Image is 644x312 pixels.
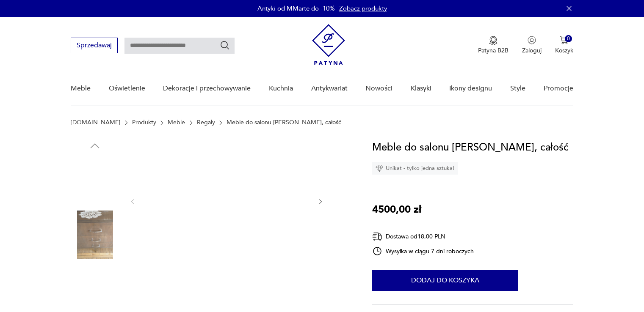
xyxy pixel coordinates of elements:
[257,4,335,13] p: Antyki od MMarte do -10%
[109,72,145,105] a: Oświetlenie
[555,47,573,55] p: Koszyk
[132,119,156,126] a: Produkty
[478,36,509,55] button: Patyna B2B
[365,72,392,105] a: Nowości
[339,4,387,13] a: Zobacz produkty
[312,24,345,65] img: Patyna - sklep z meblami i dekoracjami vintage
[71,156,119,205] img: Zdjęcie produktu Meble do salonu Violetta, całość
[168,119,185,126] a: Meble
[478,47,509,55] p: Patyna B2B
[372,231,382,242] img: Ikona dostawy
[220,40,230,50] button: Szukaj
[71,72,91,105] a: Meble
[71,38,118,53] button: Sprzedawaj
[555,36,573,55] button: 0Koszyk
[372,246,474,256] div: Wysyłka w ciągu 7 dni roboczych
[528,36,536,44] img: Ikonka użytkownika
[522,47,542,55] p: Zaloguj
[522,36,542,55] button: Zaloguj
[544,72,573,105] a: Promocje
[376,164,383,172] img: Ikona diamentu
[489,36,498,45] img: Ikona medalu
[565,35,572,42] div: 0
[311,72,348,105] a: Antykwariat
[269,72,293,105] a: Kuchnia
[227,119,341,126] p: Meble do salonu [PERSON_NAME], całość
[449,72,492,105] a: Ikony designu
[510,72,525,105] a: Style
[372,140,569,156] h1: Meble do salonu [PERSON_NAME], całość
[197,119,215,126] a: Regały
[71,211,119,259] img: Zdjęcie produktu Meble do salonu Violetta, całość
[372,202,421,218] p: 4500,00 zł
[372,270,518,291] button: Dodaj do koszyka
[560,36,568,44] img: Ikona koszyka
[71,119,120,126] a: [DOMAIN_NAME]
[163,72,251,105] a: Dekoracje i przechowywanie
[478,36,509,55] a: Ikona medaluPatyna B2B
[372,162,458,175] div: Unikat - tylko jedna sztuka!
[372,231,474,242] div: Dostawa od 18,00 PLN
[145,140,308,262] img: Zdjęcie produktu Meble do salonu Violetta, całość
[71,43,118,49] a: Sprzedawaj
[411,72,431,105] a: Klasyki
